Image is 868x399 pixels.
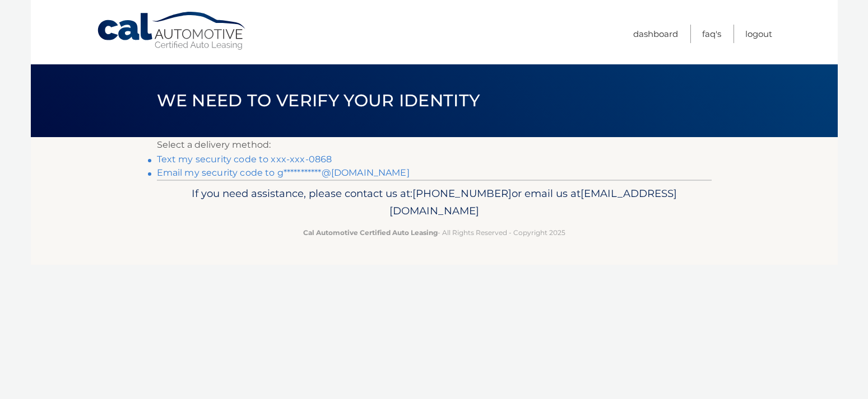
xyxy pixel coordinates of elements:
p: - All Rights Reserved - Copyright 2025 [164,227,704,238]
span: We need to verify your identity [157,90,480,111]
strong: Cal Automotive Certified Auto Leasing [303,228,438,237]
p: Select a delivery method: [157,137,712,153]
a: Cal Automotive [96,11,248,51]
a: Logout [745,25,772,43]
a: FAQ's [702,25,721,43]
span: [PHONE_NUMBER] [412,187,512,200]
p: If you need assistance, please contact us at: or email us at [164,185,704,220]
a: Text my security code to xxx-xxx-0868 [157,154,332,165]
a: Dashboard [633,25,678,43]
